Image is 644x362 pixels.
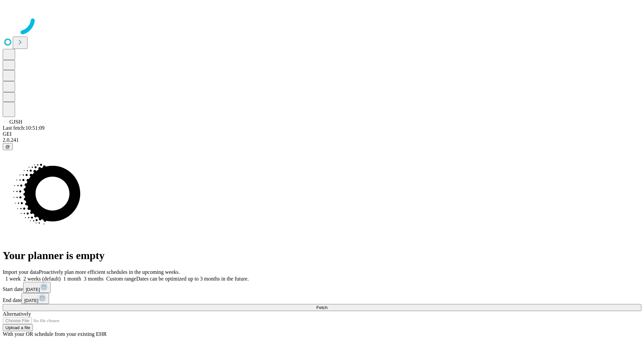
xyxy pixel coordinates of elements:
[63,276,81,282] span: 1 month
[3,304,641,311] button: Fetch
[3,249,641,262] h1: Your planner is empty
[3,311,31,317] span: Alternatively
[3,324,33,331] button: Upload a file
[9,119,22,125] span: GJSH
[23,282,51,293] button: [DATE]
[316,305,327,310] span: Fetch
[106,276,136,282] span: Custom range
[3,131,641,137] div: GEI
[24,298,38,303] span: [DATE]
[3,282,641,293] div: Start date
[5,144,10,149] span: @
[3,293,641,304] div: End date
[39,269,180,275] span: Proactively plan more efficient schedules in the upcoming weeks.
[21,293,49,304] button: [DATE]
[3,331,107,337] span: With your OR schedule from your existing EHR
[3,125,45,131] span: Last fetch: 10:51:09
[23,276,61,282] span: 2 weeks (default)
[84,276,104,282] span: 3 months
[3,137,641,143] div: 2.0.241
[3,143,13,150] button: @
[26,287,40,292] span: [DATE]
[5,276,21,282] span: 1 week
[136,276,249,282] span: Dates can be optimized up to 3 months in the future.
[3,269,39,275] span: Import your data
